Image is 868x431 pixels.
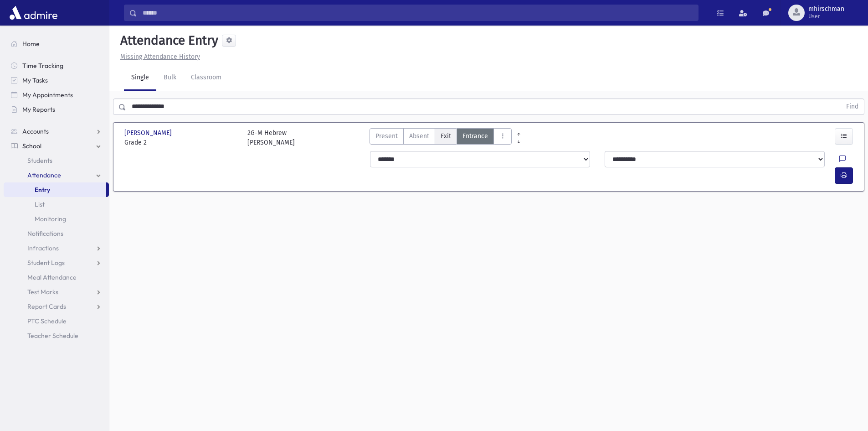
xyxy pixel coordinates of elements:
[841,99,864,114] button: Find
[27,317,67,325] span: PTC Schedule
[27,288,58,296] span: Test Marks
[27,302,66,311] span: Report Cards
[4,314,109,328] a: PTC Schedule
[27,156,52,165] span: Students
[184,65,229,91] a: Classroom
[247,128,295,147] div: 2G-M Hebrew [PERSON_NAME]
[27,259,65,267] span: Student Logs
[117,33,218,48] h5: Attendance Entry
[137,5,698,21] input: Search
[124,65,156,91] a: Single
[370,128,512,147] div: AttTypes
[35,215,66,223] span: Monitoring
[117,53,200,61] a: Missing Attendance History
[409,131,429,141] span: Absent
[4,270,109,285] a: Meal Attendance
[4,73,109,88] a: My Tasks
[27,229,63,238] span: Notifications
[4,255,109,270] a: Student Logs
[22,40,40,48] span: Home
[22,142,41,150] span: School
[124,128,174,138] span: [PERSON_NAME]
[808,5,844,13] span: mhirschman
[4,212,109,226] a: Monitoring
[27,332,78,340] span: Teacher Schedule
[27,171,61,179] span: Attendance
[4,168,109,182] a: Attendance
[4,241,109,255] a: Infractions
[22,127,49,135] span: Accounts
[4,285,109,299] a: Test Marks
[4,102,109,117] a: My Reports
[375,131,398,141] span: Present
[4,299,109,314] a: Report Cards
[4,197,109,212] a: List
[4,182,106,197] a: Entry
[120,53,200,61] u: Missing Attendance History
[22,76,48,84] span: My Tasks
[462,131,488,141] span: Entrance
[4,226,109,241] a: Notifications
[27,244,59,252] span: Infractions
[7,4,60,22] img: AdmirePro
[4,58,109,73] a: Time Tracking
[124,138,238,147] span: Grade 2
[35,186,50,194] span: Entry
[4,328,109,343] a: Teacher Schedule
[22,105,55,114] span: My Reports
[156,65,184,91] a: Bulk
[35,200,45,208] span: List
[4,124,109,139] a: Accounts
[808,13,844,20] span: User
[4,36,109,51] a: Home
[4,139,109,153] a: School
[27,273,77,281] span: Meal Attendance
[22,91,73,99] span: My Appointments
[441,131,451,141] span: Exit
[4,88,109,102] a: My Appointments
[22,62,63,70] span: Time Tracking
[4,153,109,168] a: Students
